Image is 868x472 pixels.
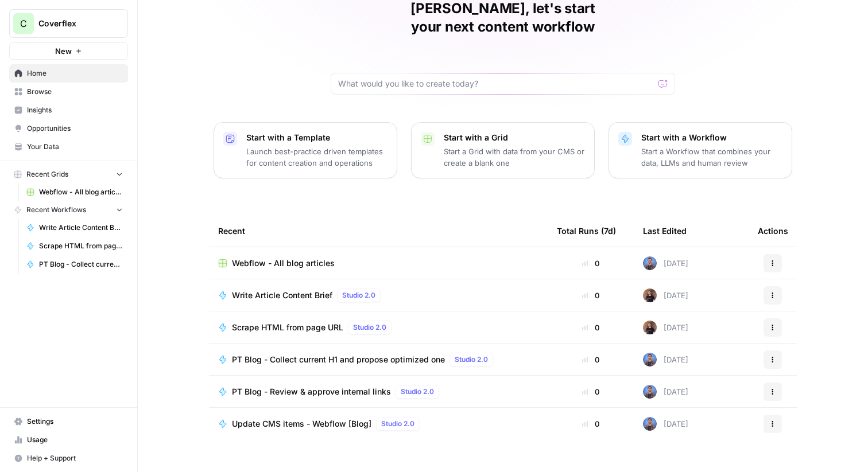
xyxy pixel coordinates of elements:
button: Start with a WorkflowStart a Workflow that combines your data, LLMs and human review [609,122,792,178]
span: New [55,45,72,57]
span: Opportunities [27,123,123,134]
span: PT Blog - Collect current H1 and propose optimized one [39,259,123,270]
span: Write Article Content Brief [232,290,332,301]
span: Browse [27,87,123,97]
img: 8dgvl2axcpprs7q7j2jwhl8hudka [643,256,657,270]
a: PT Blog - Collect current H1 and propose optimized one [21,255,128,274]
a: Webflow - All blog articles [21,183,128,201]
span: Recent Workflows [26,205,86,215]
a: Settings [9,412,128,431]
span: Home [27,68,123,79]
img: 8dgvl2axcpprs7q7j2jwhl8hudka [643,353,657,366]
span: Settings [27,416,123,427]
span: Insights [27,105,123,115]
div: [DATE] [643,353,688,366]
input: What would you like to create today? [338,78,654,89]
a: Scrape HTML from page URLStudio 2.0 [218,321,538,334]
div: 0 [557,386,625,397]
button: Workspace: Coverflex [9,9,128,38]
div: Actions [758,215,788,247]
img: 7xa9tdg7y5de3echfrwk6h65x935 [643,321,657,334]
img: 8dgvl2axcpprs7q7j2jwhl8hudka [643,385,657,399]
a: PT Blog - Review & approve internal linksStudio 2.0 [218,385,538,399]
span: Studio 2.0 [353,322,386,333]
span: Studio 2.0 [401,387,434,397]
a: Usage [9,431,128,449]
div: [DATE] [643,288,688,302]
span: Scrape HTML from page URL [39,241,123,251]
p: Start with a Grid [444,132,585,143]
div: Total Runs (7d) [557,215,616,247]
a: Webflow - All blog articles [218,258,538,269]
div: 0 [557,322,625,333]
button: New [9,42,128,60]
span: C [20,17,27,30]
span: Your Data [27,142,123,152]
button: Help + Support [9,449,128,467]
span: Webflow - All blog articles [39,187,123,197]
span: Recent Grids [26,169,68,180]
span: PT Blog - Review & approve internal links [232,386,391,397]
span: Help + Support [27,453,123,463]
span: Coverflex [38,18,108,29]
div: 0 [557,258,625,269]
p: Launch best-practice driven templates for content creation and operations [246,146,387,169]
span: Studio 2.0 [342,290,375,301]
span: Scrape HTML from page URL [232,322,343,333]
a: Write Article Content BriefStudio 2.0 [218,288,538,302]
a: PT Blog - Collect current H1 and propose optimized oneStudio 2.0 [218,353,538,366]
span: Studio 2.0 [455,354,488,365]
img: 7xa9tdg7y5de3echfrwk6h65x935 [643,288,657,302]
span: Update CMS items - Webflow [Blog] [232,418,371,430]
div: [DATE] [643,417,688,431]
div: [DATE] [643,385,688,399]
p: Start with a Workflow [641,132,782,143]
span: Webflow - All blog articles [232,258,335,269]
button: Start with a GridStart a Grid with data from your CMS or create a blank one [411,122,595,178]
p: Start with a Template [246,132,387,143]
div: [DATE] [643,321,688,334]
p: Start a Grid with data from your CMS or create a blank one [444,146,585,169]
a: Write Article Content Brief [21,219,128,237]
span: PT Blog - Collect current H1 and propose optimized one [232,354,445,365]
button: Recent Workflows [9,201,128,219]
div: 0 [557,290,625,301]
div: Last Edited [643,215,687,247]
p: Start a Workflow that combines your data, LLMs and human review [641,146,782,169]
a: Home [9,64,128,83]
a: Opportunities [9,119,128,138]
span: Write Article Content Brief [39,223,123,233]
div: [DATE] [643,256,688,270]
div: Recent [218,215,538,247]
button: Start with a TemplateLaunch best-practice driven templates for content creation and operations [214,122,397,178]
button: Recent Grids [9,166,128,183]
a: Browse [9,83,128,101]
img: 8dgvl2axcpprs7q7j2jwhl8hudka [643,417,657,431]
a: Your Data [9,138,128,156]
a: Update CMS items - Webflow [Blog]Studio 2.0 [218,417,538,431]
span: Usage [27,435,123,445]
div: 0 [557,418,625,430]
a: Insights [9,101,128,119]
span: Studio 2.0 [381,419,414,429]
a: Scrape HTML from page URL [21,237,128,255]
div: 0 [557,354,625,365]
